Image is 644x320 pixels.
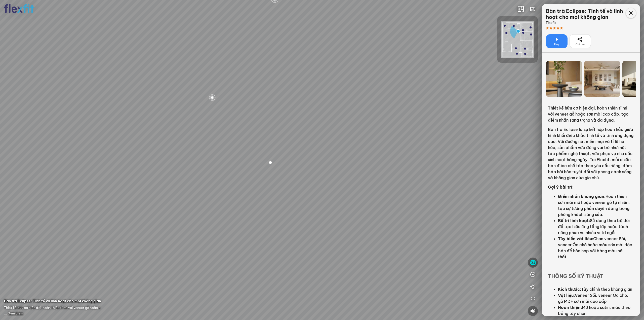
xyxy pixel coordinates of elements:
[501,21,534,58] img: Flexfit_Apt1_M__JKL4XAWR2ATG.png
[546,8,626,20] div: Bàn trà Eclipse: Tinh tế và linh hoạt cho mọi không gian
[558,194,606,199] strong: Điểm nhấn không gian:
[558,286,634,292] li: Tùy chỉnh theo không gian
[4,311,23,315] span: ...
[546,27,549,30] span: star
[558,193,634,218] li: Hoàn thiện sơn mài mờ hoặc veneer gỗ tự nhiên, tạo sự tương phản duyên dáng trong phòng khách sán...
[558,218,590,223] strong: Bố trí linh hoạt:
[558,293,575,298] strong: Vật liệu:
[558,287,581,292] strong: Kích thước:
[542,266,640,280] div: Thông số kỹ thuật
[558,305,582,310] strong: Hoàn thiện:
[576,43,585,47] span: Chia sẻ
[558,236,634,260] li: Chọn veneer Sồi, veneer Óc chó hoặc màu sơn mài độc bản để hòa hợp với bảng màu nội thất.
[548,185,574,190] strong: Gợi ý bài trí:
[546,20,626,25] div: Flexfit
[554,43,559,47] span: Play
[558,218,634,236] li: Sử dụng theo bộ đôi để tạo hiệu ứng tầng lớp hoặc tách riêng phục vụ nhiều vị trí ngồi.
[549,27,552,30] span: star
[556,27,559,30] span: star
[548,105,634,123] p: Thiết kế hữu cơ hiện đại, hoàn thiện tỉ mỉ với veneer gỗ hoặc sơn mài cao cấp, tạo điểm nhấn sang...
[553,27,556,30] span: star
[548,126,634,181] p: Bàn trà Eclipse là sự kết hợp hoàn hảo giữa hình khối điêu khắc tinh tế và tính ứng dụng cao. Với...
[558,304,634,316] li: Mờ hoặc satin, màu theo bảng tùy chọn
[558,292,634,304] li: Veneer Sồi, veneer Óc chó, gỗ MDF sơn mài cao cấp
[560,27,563,30] span: star
[8,311,23,315] span: Xem thêm
[4,4,34,13] img: logo
[558,236,593,241] strong: Tùy biến vật liệu:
